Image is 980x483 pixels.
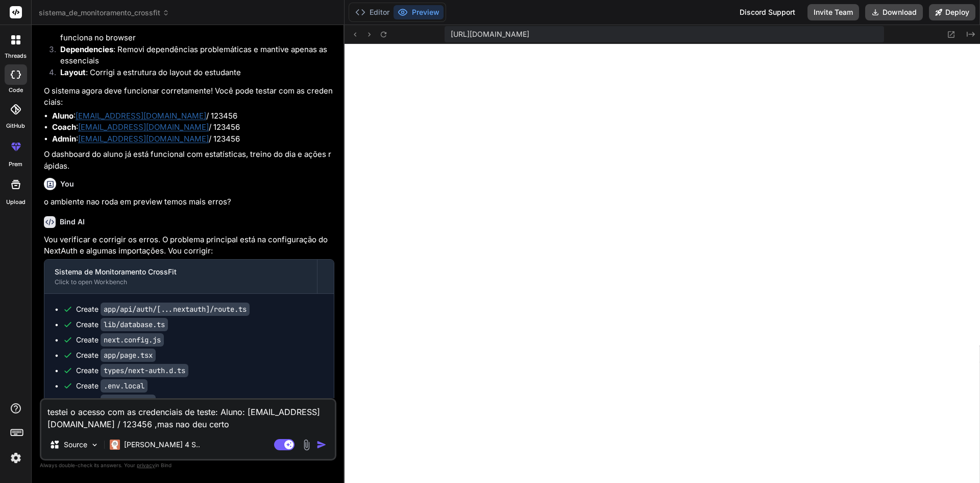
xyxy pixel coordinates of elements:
[90,441,99,449] img: Pick Models
[44,234,334,257] p: Vou verificar e corrigir os erros. O problema principal está na configuração do NextAuth e alguma...
[76,319,168,330] div: Create
[137,462,155,468] span: privacy
[78,134,209,144] a: [EMAIL_ADDRESS][DOMAIN_NAME]
[60,44,113,54] strong: Dependencies
[394,5,444,19] button: Preview
[76,350,156,360] div: Create
[52,111,73,121] strong: Aluno
[76,381,148,391] div: Create
[44,149,334,172] p: O dashboard do aluno já está funcional com estatísticas, treino do dia e ações rápidas.
[41,400,335,430] textarea: testei o acesso com as credenciais de teste: Aluno: [EMAIL_ADDRESS][DOMAIN_NAME] / 123456 ,mas na...
[101,349,156,362] code: app/page.tsx
[6,198,26,206] label: Upload
[9,86,23,95] label: code
[451,29,529,39] span: [URL][DOMAIN_NAME]
[9,160,22,169] label: prem
[52,133,334,145] li: : / 123456
[52,44,334,67] li: : Removi dependências problemáticas e mantive apenas as essenciais
[60,67,86,77] strong: Layout
[44,85,334,108] p: O sistema agora deve funcionar corretamente! Você pode testar com as credenciais:
[55,278,307,286] div: Click to open Workbench
[6,122,25,130] label: GitHub
[316,440,327,450] img: icon
[7,449,24,467] img: settings
[929,4,975,20] button: Deploy
[64,440,87,450] p: Source
[101,333,164,347] code: next.config.js
[44,196,334,208] p: o ambiente nao roda em preview temos mais erros?
[44,260,317,293] button: Sistema de Monitoramento CrossFitClick to open Workbench
[39,8,169,18] span: sistema_de_monitoramento_crossfit
[733,4,801,20] div: Discord Support
[101,395,156,408] code: package.json
[124,440,200,450] p: [PERSON_NAME] 4 S..
[52,67,334,81] li: : Corrigi a estrutura do layout do estudante
[78,122,209,132] a: [EMAIL_ADDRESS][DOMAIN_NAME]
[52,110,334,122] li: : / 123456
[351,5,394,19] button: Editor
[55,267,307,277] div: Sistema de Monitoramento CrossFit
[76,304,250,314] div: Create
[52,122,334,133] li: : / 123456
[865,4,923,20] button: Download
[101,379,148,393] code: .env.local
[76,111,206,121] a: [EMAIL_ADDRESS][DOMAIN_NAME]
[76,365,188,376] div: Create
[301,439,312,451] img: attachment
[76,396,156,406] div: Create
[60,179,74,189] h6: You
[60,217,85,227] h6: Bind AI
[5,52,27,60] label: threads
[110,440,120,450] img: Claude 4 Sonnet
[807,4,859,20] button: Invite Team
[345,44,980,483] iframe: Preview
[76,335,164,345] div: Create
[101,303,250,316] code: app/api/auth/[...nextauth]/route.ts
[101,318,168,331] code: lib/database.ts
[40,461,336,470] p: Always double-check its answers. Your in Bind
[52,122,76,132] strong: Coach
[52,134,76,144] strong: Admin
[101,364,188,377] code: types/next-auth.d.ts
